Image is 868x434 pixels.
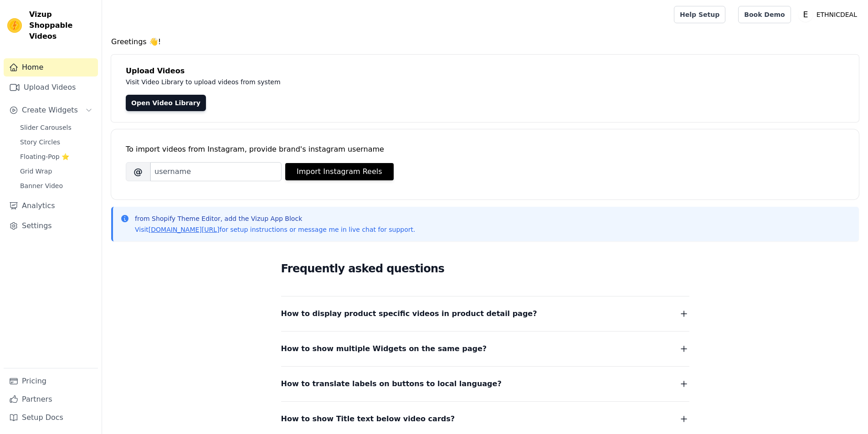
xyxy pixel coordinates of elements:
[281,342,689,355] button: How to show multiple Widgets on the same page?
[738,6,791,23] a: Book Demo
[15,150,98,163] a: Floating-Pop ⭐
[20,181,63,190] span: Banner Video
[4,78,98,97] a: Upload Videos
[4,58,98,77] a: Home
[126,66,844,77] h4: Upload Videos
[281,378,502,390] span: How to translate labels on buttons to local language?
[4,390,98,408] a: Partners
[126,144,844,155] div: To import videos from Instagram, provide brand's instagram username
[281,342,487,355] span: How to show multiple Widgets on the same page?
[149,226,220,233] a: [DOMAIN_NAME][URL]
[126,162,150,181] span: @
[20,123,72,132] span: Slider Carousels
[798,6,861,23] button: E ETHNICDEAL
[20,138,60,147] span: Story Circles
[15,121,98,134] a: Slider Carousels
[15,179,98,192] a: Banner Video
[22,105,78,116] span: Create Widgets
[15,165,98,178] a: Grid Wrap
[135,225,415,234] p: Visit for setup instructions or message me in live chat for support.
[29,9,94,42] span: Vizup Shoppable Videos
[4,408,98,427] a: Setup Docs
[813,6,861,23] p: ETHNICDEAL
[7,18,22,33] img: Vizup
[674,6,725,23] a: Help Setup
[4,372,98,390] a: Pricing
[4,217,98,235] a: Settings
[20,152,69,161] span: Floating-Pop ⭐
[285,163,394,180] button: Import Instagram Reels
[20,167,52,176] span: Grid Wrap
[281,260,689,278] h2: Frequently asked questions
[281,413,689,425] button: How to show Title text below video cards?
[126,95,206,111] a: Open Video Library
[803,10,808,19] text: E
[126,77,534,87] p: Visit Video Library to upload videos from system
[281,307,537,320] span: How to display product specific videos in product detail page?
[15,136,98,148] a: Story Circles
[281,378,689,390] button: How to translate labels on buttons to local language?
[111,36,859,47] h4: Greetings 👋!
[281,307,689,320] button: How to display product specific videos in product detail page?
[150,162,282,181] input: username
[135,214,415,223] p: from Shopify Theme Editor, add the Vizup App Block
[281,413,455,425] span: How to show Title text below video cards?
[4,101,98,119] button: Create Widgets
[4,197,98,215] a: Analytics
